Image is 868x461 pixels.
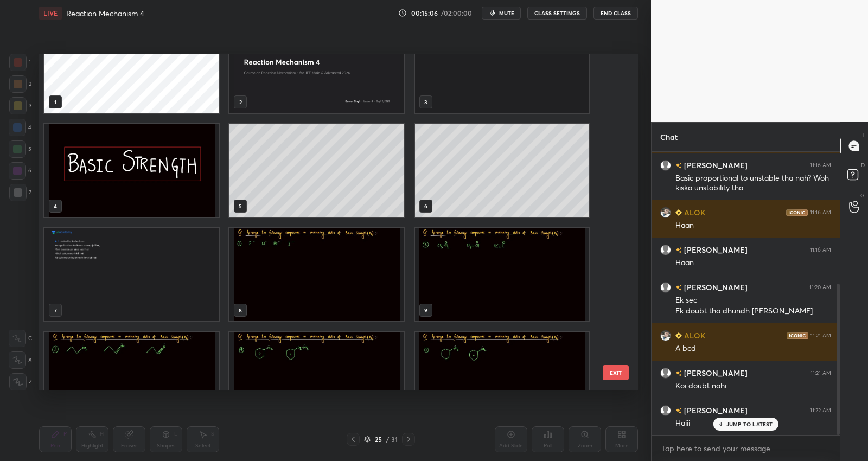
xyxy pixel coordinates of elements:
img: 8bde531fbe72457481133210b67649f5.jpg [660,330,671,341]
div: 7 [9,184,31,201]
img: default.png [660,368,671,379]
div: 11:16 AM [810,209,831,216]
h4: Reaction Mechanism 4 [66,8,144,18]
img: Learner_Badge_beginner_1_8b307cf2a0.svg [675,209,682,216]
p: D [861,161,865,169]
div: 6 [9,162,31,180]
div: 2 [9,75,31,93]
div: 11:21 AM [810,332,831,339]
div: 5 [9,140,31,158]
div: Ek sec [675,295,831,306]
div: 4 [9,119,31,136]
div: grid [39,54,619,390]
button: mute [482,7,521,20]
div: 11:16 AM [810,247,831,253]
div: LIVE [39,7,62,20]
img: Learner_Badge_beginner_1_8b307cf2a0.svg [675,332,682,339]
div: 11:16 AM [810,162,831,169]
div: Z [9,373,32,390]
div: 11:22 AM [810,407,831,414]
img: default.png [660,160,671,171]
img: no-rating-badge.077c3623.svg [675,285,682,291]
div: 25 [373,436,384,443]
h6: [PERSON_NAME] [682,159,748,171]
img: iconic-dark.1390631f.png [787,332,808,339]
img: default.png [660,245,671,255]
img: Krishnakan-1756791688.7309623.jpg [44,228,219,321]
div: 11:20 AM [809,284,831,291]
img: 1756791425QC99JB.pdf [44,332,219,425]
div: Haan [675,220,831,231]
p: JUMP TO LATEST [726,421,773,427]
div: Haiii [675,418,831,429]
h6: [PERSON_NAME] [682,367,748,379]
span: mute [499,9,514,17]
h6: ALOK [682,330,705,341]
p: Chat [652,123,686,151]
img: no-rating-badge.077c3623.svg [675,370,682,376]
p: G [860,191,865,200]
div: Ek doubt tha dhundh [PERSON_NAME] [675,306,831,317]
div: X [9,351,32,369]
button: End Class [593,7,638,20]
img: no-rating-badge.077c3623.svg [675,247,682,253]
h6: [PERSON_NAME] [682,405,748,416]
img: d835a956-87be-11f0-859a-5663a911d5b1.jpg [229,20,404,113]
img: default.png [660,405,671,416]
button: EXIT [603,365,629,380]
img: no-rating-badge.077c3623.svg [675,408,682,414]
div: Haan [675,258,831,268]
h6: [PERSON_NAME] [682,281,748,293]
div: A bcd [675,343,831,354]
div: Basic proportional to unstable tha nah? Woh kiska unstability tha [675,173,831,194]
img: 8bde531fbe72457481133210b67649f5.jpg [660,207,671,218]
div: 11:21 AM [810,370,831,376]
img: 1756791425QC99JB.pdf [229,332,404,425]
div: 1 [9,54,31,71]
img: default.png [660,282,671,293]
h6: [PERSON_NAME] [682,244,748,255]
div: 3 [9,97,31,114]
img: 1756791425QC99JB.pdf [415,332,589,425]
h6: ALOK [682,207,705,218]
img: no-rating-badge.077c3623.svg [675,163,682,169]
img: Krishnakan-1756791486.468252.jpg [415,20,589,113]
div: grid [652,152,840,435]
p: T [861,131,865,139]
img: 1756791425QC99JB.pdf [415,228,589,321]
img: iconic-dark.1390631f.png [786,209,808,216]
img: 1756791425QC99JB.pdf [44,124,219,217]
button: CLASS SETTINGS [527,7,587,20]
div: 31 [391,434,398,444]
img: 1756791425QC99JB.pdf [229,228,404,321]
div: / [386,436,389,443]
div: Koi doubt nahi [675,381,831,392]
div: C [9,330,32,347]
